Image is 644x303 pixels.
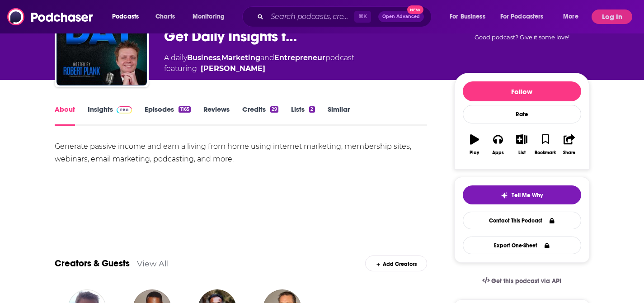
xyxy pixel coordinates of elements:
span: For Business [450,10,485,23]
a: Business [187,53,220,62]
a: View All [137,259,169,268]
span: ⌘ K [354,11,371,23]
div: 1165 [179,106,190,113]
span: featuring [164,63,354,74]
a: Entrepreneur [274,53,325,62]
div: Play [470,150,479,156]
button: Export One-Sheet [463,237,581,254]
span: Charts [155,10,175,23]
div: Rate [463,105,581,123]
div: Share [563,150,575,156]
span: For Podcasters [500,10,544,23]
button: Apps [486,128,510,161]
a: Marketing [221,53,260,62]
div: List [518,150,526,156]
button: open menu [557,9,590,24]
button: Follow [463,81,581,101]
div: Generate passive income and earn a living from home using internet marketing, membership sites, w... [55,140,428,166]
div: 2 [309,106,315,113]
span: Monitoring [193,10,225,23]
a: Contact This Podcast [463,212,581,229]
button: Log In [592,9,632,24]
a: Creators & Guests [55,258,130,269]
button: Bookmark [534,128,557,161]
div: Apps [492,150,504,156]
span: Open Advanced [382,14,420,19]
button: tell me why sparkleTell Me Why [463,185,581,204]
button: open menu [494,9,557,24]
span: More [563,10,578,23]
a: InsightsPodchaser Pro [88,105,132,126]
a: Similar [328,105,350,126]
a: Credits29 [242,105,278,126]
img: Podchaser - Follow, Share and Rate Podcasts [7,8,94,25]
button: Share [557,128,581,161]
a: Reviews [203,105,230,126]
button: Open AdvancedNew [378,11,424,22]
button: open menu [443,9,497,24]
span: Good podcast? Give it some love! [475,34,569,41]
a: Episodes1165 [145,105,190,126]
span: , [220,53,221,62]
button: open menu [186,9,236,24]
span: New [407,5,423,14]
img: Podchaser Pro [117,106,132,114]
div: Add Creators [365,256,427,271]
span: and [260,53,274,62]
button: open menu [106,9,150,24]
a: Robert Plank [201,63,265,74]
div: 29 [270,106,278,113]
div: Bookmark [535,150,556,156]
img: tell me why sparkle [501,192,508,199]
button: List [510,128,533,161]
a: Get this podcast via API [475,270,569,292]
div: A daily podcast [164,52,354,74]
a: Charts [150,9,180,24]
span: Get this podcast via API [491,277,561,285]
input: Search podcasts, credits, & more... [267,9,354,24]
span: Tell Me Why [512,192,543,199]
span: Podcasts [112,10,139,23]
a: About [55,105,75,126]
button: Play [463,128,486,161]
a: Lists2 [291,105,315,126]
div: Search podcasts, credits, & more... [251,6,440,27]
